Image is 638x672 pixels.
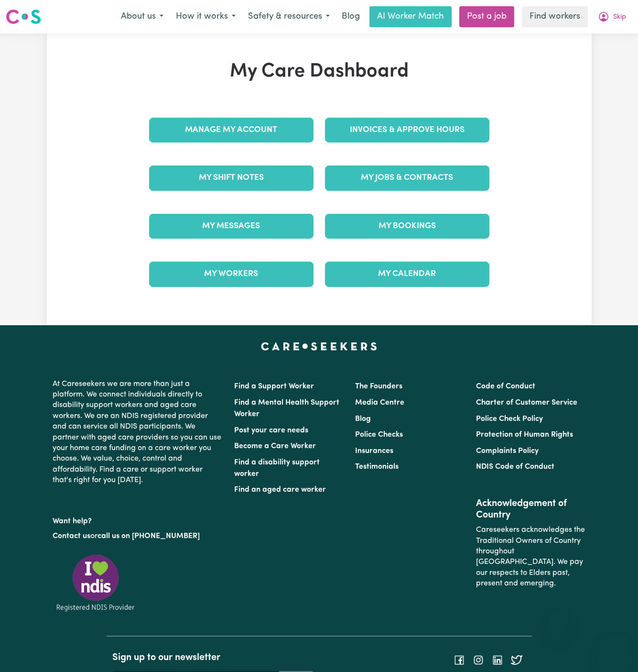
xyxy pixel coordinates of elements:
[459,6,514,27] a: Post a job
[355,383,402,390] a: The Founders
[149,214,314,239] a: My Messages
[336,6,366,27] a: Blog
[261,342,377,350] a: Careseekers home page
[473,656,484,664] a: Follow Careseekers on Instagram
[53,512,223,527] p: Want help?
[592,7,632,27] button: My Account
[511,656,522,664] a: Follow Careseekers on Twitter
[149,118,314,143] a: Manage My Account
[355,447,393,455] a: Insurances
[492,656,503,664] a: Follow Careseekers on LinkedIn
[476,498,585,521] h2: Acknowledgement of Country
[149,165,314,190] a: My Shift Notes
[234,486,326,494] a: Find an aged care worker
[234,442,316,450] a: Become a Care Worker
[476,383,535,390] a: Code of Conduct
[149,262,314,286] a: My Workers
[53,532,90,540] a: Contact us
[6,8,41,25] img: Careseekers logo
[355,415,371,423] a: Blog
[234,427,308,434] a: Post your care needs
[476,447,539,455] a: Complaints Policy
[53,527,223,545] p: or
[355,463,399,471] a: Testimonials
[53,553,139,613] img: Registered NDIS provider
[549,611,568,630] iframe: Close message
[476,521,585,593] p: Careseekers acknowledges the Traditional Owners of Country throughout [GEOGRAPHIC_DATA]. We pay o...
[369,6,452,27] a: AI Worker Match
[234,383,314,390] a: Find a Support Worker
[325,165,489,190] a: My Jobs & Contracts
[476,399,577,407] a: Charter of Customer Service
[476,415,543,423] a: Police Check Policy
[355,431,403,439] a: Police Checks
[143,60,495,83] h1: My Care Dashboard
[476,463,554,471] a: NDIS Code of Conduct
[53,375,223,490] p: At Careseekers we are more than just a platform. We connect individuals directly to disability su...
[234,399,339,418] a: Find a Mental Health Support Worker
[476,431,573,439] a: Protection of Human Rights
[355,399,404,407] a: Media Centre
[115,7,170,27] button: About us
[600,634,630,664] iframe: Button to launch messaging window
[454,656,465,664] a: Follow Careseekers on Facebook
[242,7,336,27] button: Safety & resources
[325,262,489,286] a: My Calendar
[112,652,314,663] h2: Sign up to our newsletter
[325,118,489,143] a: Invoices & Approve Hours
[234,459,320,478] a: Find a disability support worker
[522,6,588,27] a: Find workers
[6,6,41,28] a: Careseekers logo
[325,214,489,239] a: My Bookings
[170,7,242,27] button: How it works
[97,532,200,540] a: call us on [PHONE_NUMBER]
[613,12,626,22] span: Skip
